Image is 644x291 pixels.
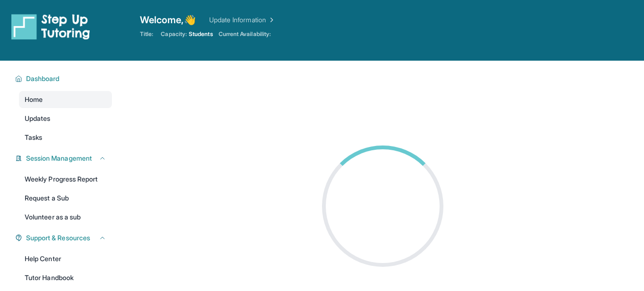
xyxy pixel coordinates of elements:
[19,269,112,286] a: Tutor Handbook
[140,30,153,38] span: Title:
[19,209,112,226] a: Volunteer as a sub
[26,74,60,83] span: Dashboard
[219,30,271,38] span: Current Availability:
[19,91,112,108] a: Home
[140,13,196,27] span: Welcome, 👋
[19,171,112,188] a: Weekly Progress Report
[19,250,112,267] a: Help Center
[11,13,90,40] img: logo
[189,30,213,38] span: Students
[25,95,43,104] span: Home
[19,110,112,127] a: Updates
[22,154,106,163] button: Session Management
[266,15,276,25] img: Chevron Right
[22,74,106,83] button: Dashboard
[161,30,187,38] span: Capacity:
[19,129,112,146] a: Tasks
[209,15,276,25] a: Update Information
[19,190,112,207] a: Request a Sub
[25,133,42,142] span: Tasks
[26,154,92,163] span: Session Management
[25,114,51,123] span: Updates
[26,233,90,243] span: Support & Resources
[22,233,106,243] button: Support & Resources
